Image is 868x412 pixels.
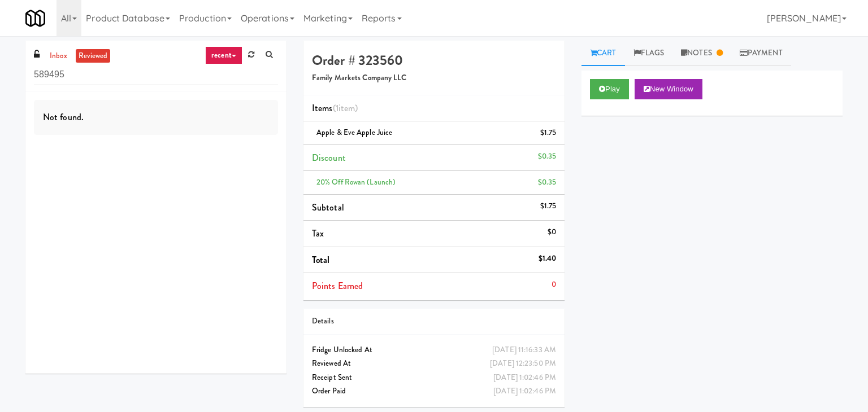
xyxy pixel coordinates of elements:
[312,384,556,398] div: Order Paid
[552,278,556,292] div: 0
[590,79,629,99] button: Play
[312,201,344,214] span: Subtotal
[34,64,278,85] input: Search vision orders
[312,74,556,82] h5: Family Markets Company LLC
[625,41,673,66] a: Flags
[312,227,324,240] span: Tax
[635,79,702,99] button: New Window
[731,41,791,66] a: Payment
[540,126,557,140] div: $1.75
[312,253,330,266] span: Total
[43,111,84,124] span: Not found.
[312,371,556,385] div: Receipt Sent
[338,102,355,115] ng-pluralize: item
[312,151,346,164] span: Discount
[581,41,625,66] a: Cart
[312,314,556,328] div: Details
[312,343,556,357] div: Fridge Unlocked At
[312,102,358,115] span: Items
[548,225,556,239] div: $0
[316,177,396,187] span: 20% Off Rowan (launch)
[492,343,556,357] div: [DATE] 11:16:33 AM
[493,384,556,398] div: [DATE] 1:02:46 PM
[47,49,70,63] a: inbox
[312,357,556,371] div: Reviewed At
[76,49,111,63] a: reviewed
[672,41,731,66] a: Notes
[25,8,45,28] img: Micromart
[540,199,557,213] div: $1.75
[333,102,358,115] span: (1 )
[312,53,556,68] h4: Order # 323560
[205,46,242,64] a: recent
[539,252,557,266] div: $1.40
[316,127,392,138] span: Apple & Eve Apple Juice
[312,279,363,292] span: Points Earned
[493,371,556,385] div: [DATE] 1:02:46 PM
[538,150,557,164] div: $0.35
[490,357,556,371] div: [DATE] 12:23:50 PM
[538,176,557,190] div: $0.35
